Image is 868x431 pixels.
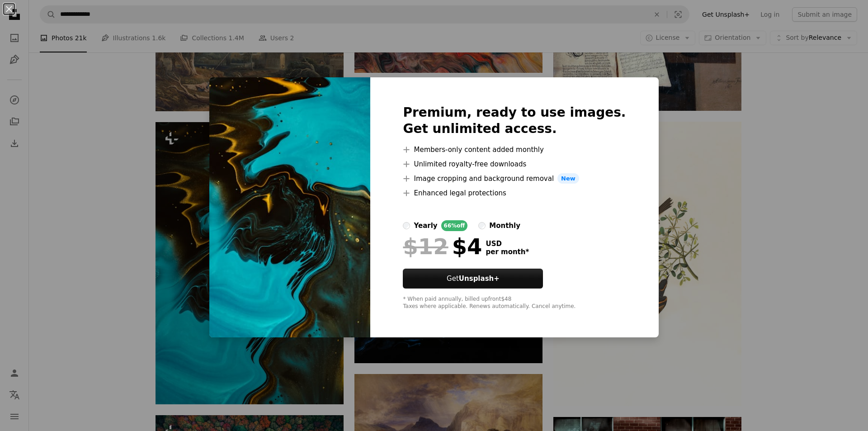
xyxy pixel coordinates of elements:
li: Unlimited royalty-free downloads [403,159,626,170]
h2: Premium, ready to use images. Get unlimited access. [403,104,626,137]
input: yearly66%off [403,222,410,229]
div: yearly [414,220,437,231]
div: * When paid annually, billed upfront $48 Taxes where applicable. Renews automatically. Cancel any... [403,296,626,310]
img: premium_photo-1672329272960-fc3ca42027c9 [209,77,370,338]
span: New [557,173,579,184]
button: GetUnsplash+ [403,269,543,289]
li: Members-only content added monthly [403,144,626,155]
span: USD [486,240,529,248]
input: monthly [478,222,486,229]
div: 66% off [441,220,468,231]
li: Enhanced legal protections [403,188,626,199]
li: Image cropping and background removal [403,173,626,184]
span: $12 [403,235,448,258]
div: $4 [403,235,482,258]
strong: Unsplash+ [459,275,500,283]
div: monthly [489,220,520,231]
span: per month * [486,248,529,256]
